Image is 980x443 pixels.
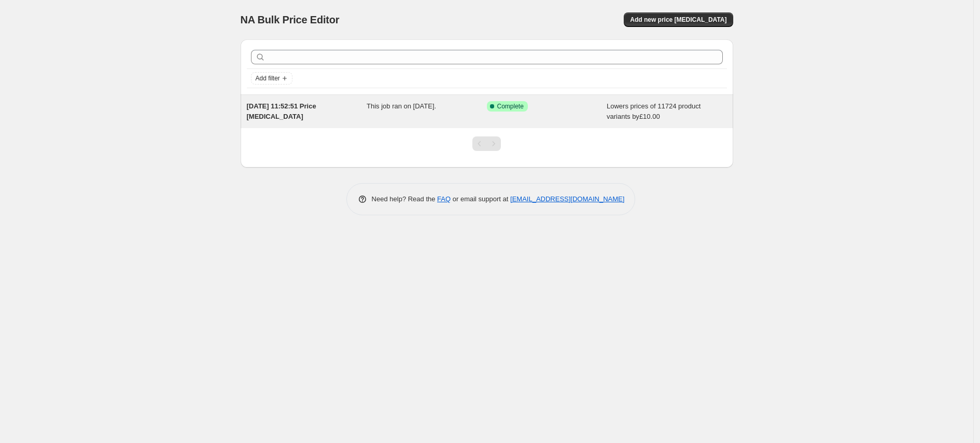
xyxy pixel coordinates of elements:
[367,102,436,110] span: This job ran on [DATE].
[639,113,660,120] span: £10.00
[451,195,510,203] span: or email support at
[510,195,624,203] a: [EMAIL_ADDRESS][DOMAIN_NAME]
[247,102,316,120] span: [DATE] 11:52:51 Price [MEDICAL_DATA]
[251,72,292,85] button: Add filter
[372,195,438,203] span: Need help? Read the
[630,16,726,24] span: Add new price [MEDICAL_DATA]
[497,102,524,110] span: Complete
[624,12,733,27] button: Add new price [MEDICAL_DATA]
[437,195,451,203] a: FAQ
[241,14,340,25] span: NA Bulk Price Editor
[607,102,701,120] span: Lowers prices of 11724 product variants by
[256,74,280,82] span: Add filter
[472,136,501,151] nav: Pagination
